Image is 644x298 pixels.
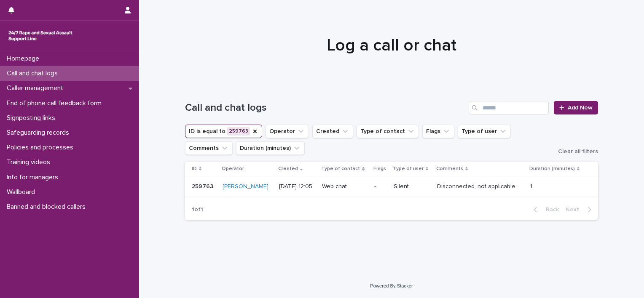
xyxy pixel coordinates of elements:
img: rhQMoQhaT3yELyF149Cw [7,27,74,44]
button: Operator [266,125,309,138]
h1: Call and chat logs [185,102,465,114]
p: 1 [530,181,534,190]
p: Created [278,164,298,173]
p: [DATE] 12:05 [279,183,315,190]
button: Next [562,206,598,213]
button: Duration (minutes) [236,141,305,155]
button: Type of user [458,125,511,138]
p: Banned and blocked callers [3,203,92,211]
p: - [374,183,386,190]
p: 259763 [192,181,215,190]
p: Disconnected, not applicable. [437,181,518,190]
p: Call and chat logs [3,69,64,77]
tr: 259763259763 [PERSON_NAME] [DATE] 12:05Web chat-SilentDisconnected, not applicable.Disconnected, ... [185,176,598,197]
p: Silent [394,183,431,190]
button: Created [312,125,353,138]
a: Add New [554,101,598,114]
button: Comments [185,141,233,155]
p: Type of contact [321,164,360,173]
span: Back [541,207,559,213]
p: Signposting links [3,114,62,122]
span: Next [566,207,584,213]
button: ID [185,125,262,138]
p: Web chat [322,183,368,190]
p: Training videos [3,158,57,166]
a: [PERSON_NAME] [223,183,268,190]
span: Add New [568,105,593,111]
p: Caller management [3,84,70,92]
p: Safeguarding records [3,129,76,137]
p: Type of user [393,164,424,173]
p: 1 of 1 [185,200,210,220]
h1: Log a call or chat [185,35,598,56]
p: Policies and processes [3,144,80,152]
p: End of phone call feedback form [3,99,108,107]
input: Search [469,101,549,114]
span: Clear all filters [558,149,598,154]
p: Operator [222,164,244,173]
p: Duration (minutes) [529,164,575,173]
button: Type of contact [357,125,419,138]
a: Powered By Stacker [370,283,413,288]
button: Clear all filters [551,149,598,154]
p: Flags [373,164,386,173]
p: Comments [436,164,463,173]
p: ID [192,164,197,173]
p: Homepage [3,55,46,63]
button: Flags [422,125,454,138]
button: Back [527,206,562,213]
p: Wallboard [3,188,42,196]
p: Info for managers [3,173,65,181]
